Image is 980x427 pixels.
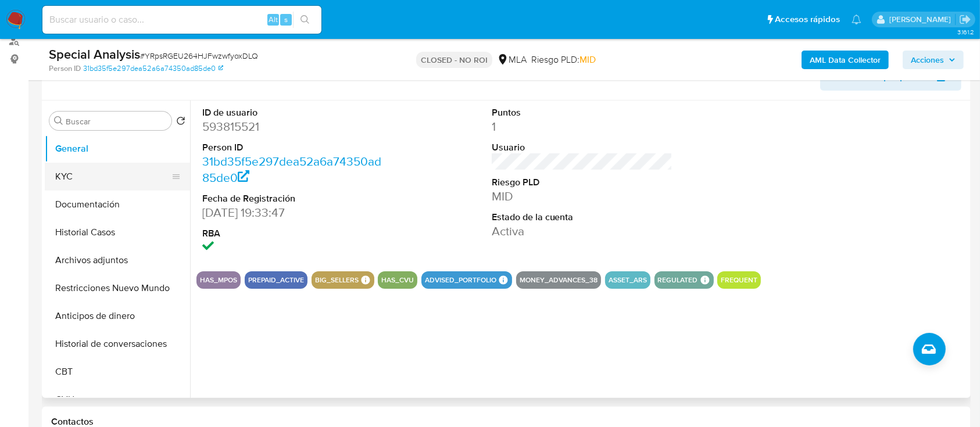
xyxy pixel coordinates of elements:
button: search-icon [293,12,317,28]
span: Alt [269,14,278,25]
span: # YRpsRGEU264HJFwzwfyoxDLQ [140,50,258,62]
input: Buscar usuario o caso... [42,12,321,27]
button: AML Data Collector [802,51,889,69]
b: AML Data Collector [810,51,881,69]
b: Special Analysis [49,45,140,63]
input: Buscar [66,116,167,127]
dt: Usuario [492,141,673,154]
p: CLOSED - NO ROI [416,52,492,68]
button: Historial de conversaciones [45,330,190,358]
button: Volver al orden por defecto [176,116,185,129]
button: Buscar [54,116,63,125]
dt: Puntos [492,106,673,119]
a: 31bd35f5e297dea52a6a74350ad85de0 [83,63,223,74]
span: 3.161.2 [957,27,974,37]
dt: Fecha de Registración [202,192,384,205]
dd: MID [492,188,673,204]
button: KYC [45,163,181,191]
button: Archivos adjuntos [45,246,190,274]
dt: Riesgo PLD [492,176,673,189]
a: Notificaciones [852,15,861,24]
button: Anticipos de dinero [45,302,190,330]
dd: Activa [492,223,673,239]
span: s [284,14,288,25]
dt: Person ID [202,141,384,154]
dt: Estado de la cuenta [492,211,673,224]
a: Salir [959,13,971,26]
dd: 593815521 [202,119,384,135]
div: MLA [497,53,527,66]
dt: ID de usuario [202,106,384,119]
button: Documentación [45,191,190,218]
b: Person ID [49,63,81,74]
dt: RBA [202,227,384,240]
button: CVU [45,386,190,414]
dd: 1 [492,119,673,135]
a: 31bd35f5e297dea52a6a74350ad85de0 [202,153,381,186]
h1: Información de Usuario [51,71,149,82]
span: Acciones [911,51,944,69]
button: Restricciones Nuevo Mundo [45,274,190,302]
button: Historial Casos [45,218,190,246]
p: ezequiel.castrillon@mercadolibre.com [889,14,955,25]
dd: [DATE] 19:33:47 [202,204,384,221]
button: General [45,135,190,163]
button: CBT [45,358,190,386]
span: Riesgo PLD: [531,53,596,66]
button: Acciones [903,51,964,69]
span: MID [580,53,596,66]
span: Accesos rápidos [775,13,840,26]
